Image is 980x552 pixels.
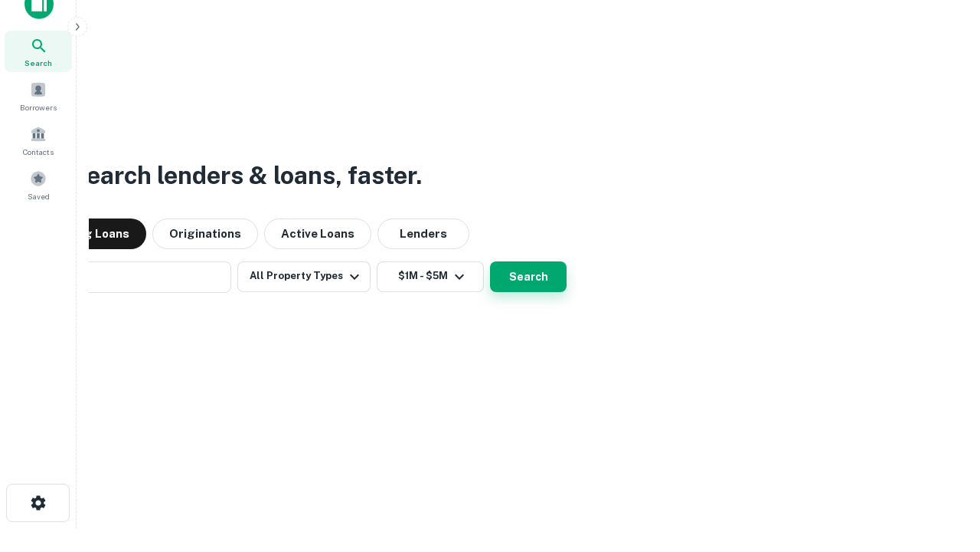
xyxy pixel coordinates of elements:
[5,120,72,161] a: Contacts
[24,57,52,69] span: Search
[377,261,484,292] button: $1M - $5M
[23,146,54,158] span: Contacts
[237,261,371,292] button: All Property Types
[20,101,57,113] span: Borrowers
[70,157,422,194] h3: Search lenders & loans, faster.
[5,164,72,205] a: Saved
[264,219,371,249] button: Active Loans
[903,429,980,503] iframe: Chat Widget
[377,219,469,249] button: Lenders
[5,31,72,72] a: Search
[152,219,258,249] button: Originations
[5,75,72,117] a: Borrowers
[28,190,50,202] span: Saved
[490,261,567,292] button: Search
